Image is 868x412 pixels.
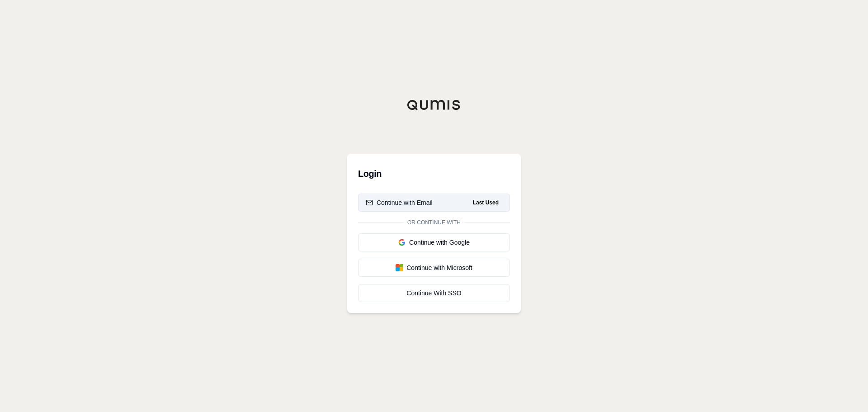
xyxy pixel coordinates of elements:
div: Continue with Google [366,238,502,247]
span: Last Used [469,197,502,208]
h3: Login [358,165,510,183]
div: Continue with Microsoft [366,263,502,272]
div: Continue With SSO [366,289,502,298]
button: Continue with Google [358,233,510,251]
button: Continue with EmailLast Used [358,194,510,212]
button: Continue with Microsoft [358,259,510,277]
img: Qumis [407,99,461,110]
a: Continue With SSO [358,284,510,302]
div: Continue with Email [366,198,433,207]
span: Or continue with [404,219,464,226]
